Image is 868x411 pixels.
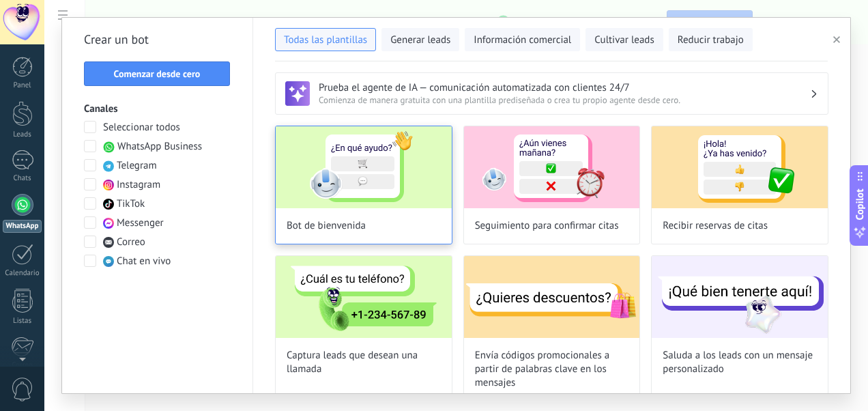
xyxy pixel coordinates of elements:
[381,28,459,51] button: Generar leads
[475,219,619,233] span: Seguimiento para confirmar citas
[275,28,376,51] button: Todas las plantillas
[652,256,828,338] img: Saluda a los leads con un mensaje personalizado
[84,29,231,51] h2: Crear un bot
[669,28,753,51] button: Reducir trabajo
[853,189,867,221] span: Copilot
[117,216,164,230] span: Messenger
[284,33,367,47] span: Todas las plantillas
[678,33,744,47] span: Reducir trabajo
[3,317,42,326] div: Listas
[103,121,180,134] span: Seleccionar todos
[663,349,817,376] span: Saluda a los leads con un mensaje personalizado
[652,126,828,208] img: Recibir reservas de citas
[276,256,452,338] img: Captura leads que desean una llamada
[114,69,201,79] span: Comenzar desde cero
[390,33,450,47] span: Generar leads
[117,159,157,173] span: Telegram
[3,220,42,233] div: WhatsApp
[663,219,768,233] span: Recibir reservas de citas
[464,126,640,208] img: Seguimiento para confirmar citas
[117,140,202,154] span: WhatsApp Business
[319,81,810,94] h3: Prueba el agente de IA — comunicación automatizada con clientes 24/7
[3,130,42,139] div: Leads
[475,349,629,390] span: Envía códigos promocionales a partir de palabras clave en los mensajes
[3,269,42,278] div: Calendario
[287,219,366,233] span: Bot de bienvenida
[465,28,580,51] button: Información comercial
[276,126,452,208] img: Bot de bienvenida
[585,28,663,51] button: Cultivar leads
[117,236,145,249] span: Correo
[594,33,654,47] span: Cultivar leads
[319,94,810,106] span: Comienza de manera gratuita con una plantilla prediseñada o crea tu propio agente desde cero.
[474,33,571,47] span: Información comercial
[287,349,441,376] span: Captura leads que desean una llamada
[3,174,42,183] div: Chats
[84,61,230,86] button: Comenzar desde cero
[117,255,171,268] span: Chat en vivo
[464,256,640,338] img: Envía códigos promocionales a partir de palabras clave en los mensajes
[84,102,231,115] h3: Canales
[3,81,42,90] div: Panel
[117,178,160,192] span: Instagram
[117,197,145,211] span: TikTok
